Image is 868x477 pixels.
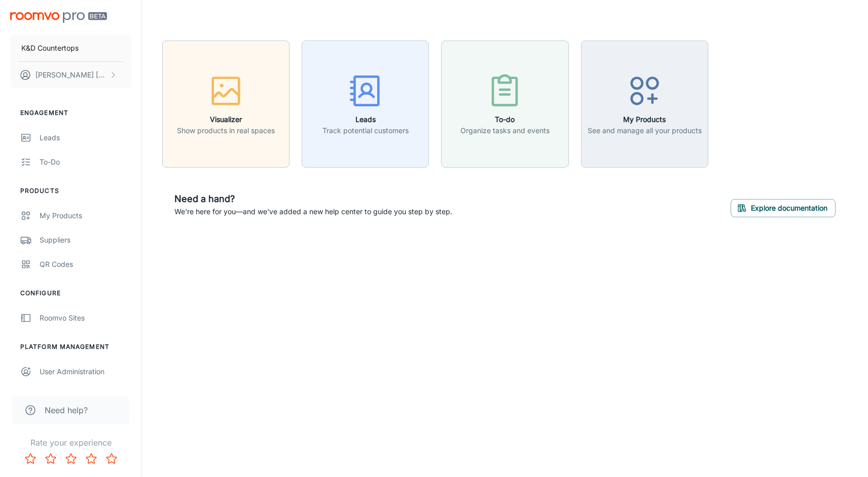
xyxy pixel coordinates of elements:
button: My ProductsSee and manage all your products [581,41,708,168]
p: See and manage all your products [588,125,702,136]
p: Track potential customers [322,125,409,136]
h6: To-do [460,114,550,125]
button: [PERSON_NAME] [PERSON_NAME] [10,62,131,88]
p: [PERSON_NAME] [PERSON_NAME] [35,69,107,81]
a: My ProductsSee and manage all your products [581,98,708,108]
h6: Visualizer [177,114,275,125]
button: K&D Countertops [10,35,131,61]
div: QR Codes [40,259,131,270]
button: VisualizerShow products in real spaces [162,41,290,168]
button: Explore documentation [731,199,836,217]
a: To-doOrganize tasks and events [441,98,568,108]
button: LeadsTrack potential customers [302,41,429,168]
h6: Need a hand? [174,192,452,206]
a: LeadsTrack potential customers [302,98,429,108]
p: We're here for you—and we've added a new help center to guide you step by step. [174,206,452,217]
img: Roomvo PRO Beta [10,12,107,23]
div: To-do [40,156,131,168]
p: K&D Countertops [21,43,79,54]
h6: My Products [588,114,702,125]
div: My Products [40,210,131,221]
button: To-doOrganize tasks and events [441,41,568,168]
h6: Leads [322,114,409,125]
p: Organize tasks and events [460,125,550,136]
a: Explore documentation [731,203,836,213]
div: Suppliers [40,234,131,246]
div: Leads [40,132,131,143]
p: Show products in real spaces [177,125,275,136]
